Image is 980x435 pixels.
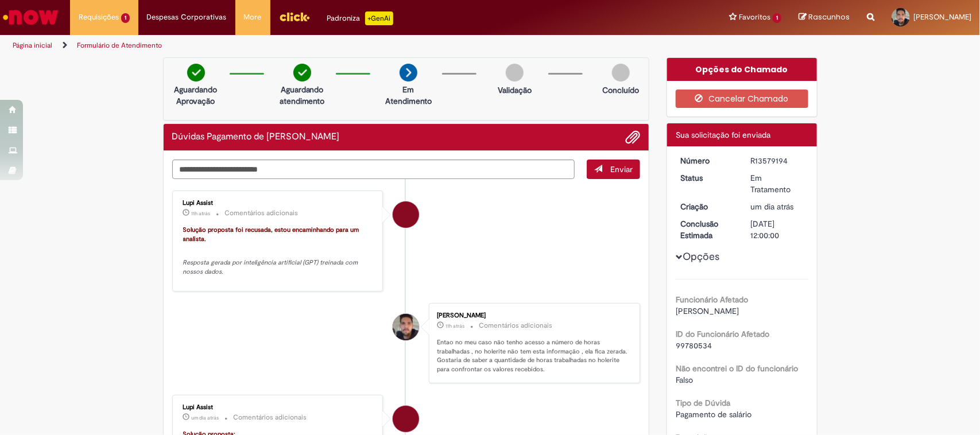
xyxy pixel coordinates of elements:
[400,64,417,81] img: arrow-next.png
[274,84,330,107] p: Aguardando atendimento
[183,404,374,411] div: Lupi Assist
[676,329,769,339] b: ID do Funcionário Afetado
[751,172,804,195] div: Em Tratamento
[225,208,299,218] small: Comentários adicionais
[751,155,804,166] div: R13579194
[676,363,798,374] b: Não encontrei o ID do funcionário
[676,340,712,351] span: 99780534
[437,312,628,319] div: [PERSON_NAME]
[773,13,781,23] span: 1
[676,398,730,408] b: Tipo de Dúvida
[672,218,742,241] dt: Conclusão Estimada
[799,12,850,23] a: Rascunhos
[172,132,340,142] h2: Dúvidas Pagamento de Salário Histórico de tíquete
[625,130,640,145] button: Adicionar anexos
[498,84,532,96] p: Validação
[506,64,524,81] img: img-circle-grey.png
[676,306,739,316] span: [PERSON_NAME]
[147,11,227,23] span: Despesas Corporativas
[327,11,393,25] div: Padroniza
[437,338,628,374] p: Entao no meu caso não tenho acesso a número de horas trabalhadas , no holerite não tem esta infor...
[393,314,419,340] div: Gustavo Augusto Sarria
[279,8,310,25] img: click_logo_yellow_360x200.png
[77,41,162,50] a: Formulário de Atendimento
[751,218,804,241] div: [DATE] 12:00:00
[121,13,130,23] span: 1
[676,294,748,305] b: Funcionário Afetado
[183,200,374,207] div: Lupi Assist
[183,226,361,243] font: Solução proposta foi recusada, estou encaminhando para um analista.
[672,201,742,212] dt: Criação
[751,201,794,212] span: um dia atrás
[672,172,742,184] dt: Status
[393,406,419,432] div: Lupi Assist
[192,210,211,217] time: 30/09/2025 12:52:39
[13,41,52,50] a: Página inicial
[79,11,119,23] span: Requisições
[739,11,770,23] span: Favoritos
[192,414,219,421] span: um dia atrás
[913,12,971,22] span: [PERSON_NAME]
[293,64,311,81] img: check-circle-green.png
[479,321,552,331] small: Comentários adicionais
[393,201,419,228] div: Lupi Assist
[9,35,645,56] ul: Trilhas de página
[751,201,794,212] time: 29/09/2025 23:21:42
[610,164,633,174] span: Enviar
[676,130,770,140] span: Sua solicitação foi enviada
[587,160,640,179] button: Enviar
[183,258,360,276] em: Resposta gerada por inteligência artificial (GPT) treinada com nossos dados.
[168,84,224,107] p: Aguardando Aprovação
[672,155,742,166] dt: Número
[1,6,60,29] img: ServiceNow
[751,201,804,212] div: 29/09/2025 23:21:42
[676,375,693,385] span: Falso
[808,11,850,22] span: Rascunhos
[187,64,205,81] img: check-circle-green.png
[192,414,219,421] time: 29/09/2025 23:21:48
[676,90,808,108] button: Cancelar Chamado
[234,413,307,422] small: Comentários adicionais
[192,210,211,217] span: 11h atrás
[446,323,464,329] time: 30/09/2025 12:52:38
[602,84,639,96] p: Concluído
[365,11,393,25] p: +GenAi
[446,323,464,329] span: 11h atrás
[612,64,630,81] img: img-circle-grey.png
[667,58,817,81] div: Opções do Chamado
[172,160,575,180] textarea: Digite sua mensagem aqui...
[381,84,436,107] p: Em Atendimento
[676,409,752,420] span: Pagamento de salário
[244,11,262,23] span: More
